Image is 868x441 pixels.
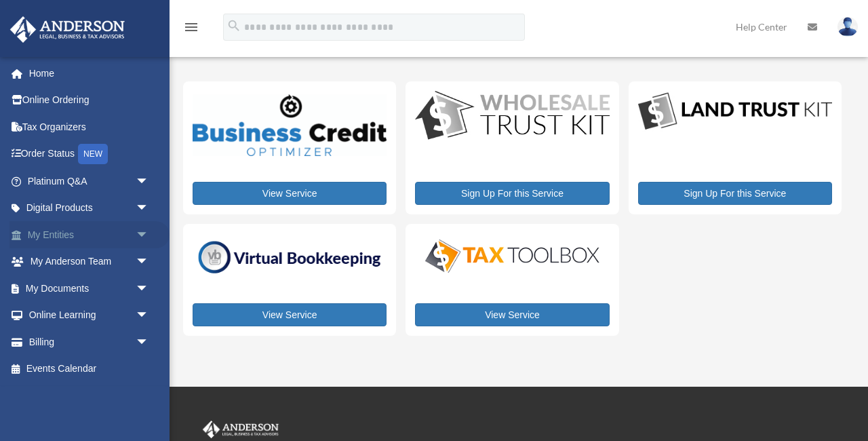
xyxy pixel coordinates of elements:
a: Online Ordering [9,87,170,114]
a: Billingarrow_drop_down [9,328,170,356]
i: menu [183,19,199,35]
a: Sign Up For this Service [638,182,832,205]
a: Order StatusNEW [9,140,170,168]
img: Anderson Advisors Platinum Portal [200,421,281,438]
span: arrow_drop_down [136,302,163,330]
a: My Documentsarrow_drop_down [9,275,170,302]
img: WS-Trust-Kit-lgo-1.jpg [415,91,609,142]
a: Tax Organizers [9,113,170,140]
span: arrow_drop_down [136,275,163,303]
div: NEW [78,144,108,164]
img: Anderson Advisors Platinum Portal [6,16,129,43]
span: arrow_drop_down [136,168,163,195]
a: Platinum Q&Aarrow_drop_down [9,168,170,195]
a: Digital Productsarrow_drop_down [9,195,163,222]
a: Home [9,60,170,87]
span: arrow_drop_down [136,328,163,356]
img: User Pic [837,17,858,37]
a: Online Learningarrow_drop_down [9,302,170,329]
a: My Entitiesarrow_drop_down [9,221,170,248]
a: View Service [193,303,387,326]
i: search [226,18,241,33]
img: LandTrust_lgo-1.jpg [638,91,832,132]
span: arrow_drop_down [136,221,163,249]
span: arrow_drop_down [136,248,163,276]
span: arrow_drop_down [136,195,163,223]
a: My Anderson Teamarrow_drop_down [9,248,170,275]
a: menu [183,24,199,35]
a: Sign Up For this Service [415,182,609,205]
a: View Service [193,182,387,205]
a: View Service [415,303,609,326]
a: Events Calendar [9,356,170,383]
